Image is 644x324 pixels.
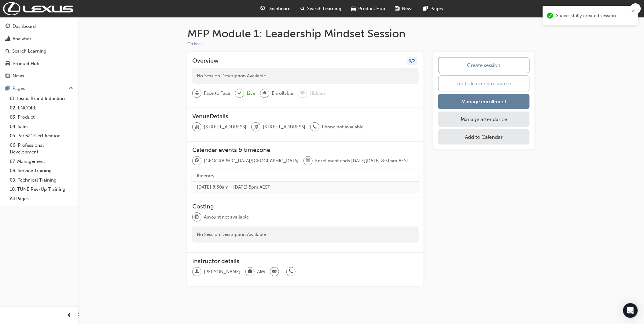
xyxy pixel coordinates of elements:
[390,2,419,15] a: news-iconNews
[419,2,448,15] a: pages-iconPages
[438,75,530,91] a: Go to learning resource
[7,166,75,175] a: 08. Service Training
[238,90,241,97] span: tick-icon
[2,83,75,94] button: Pages
[2,20,75,83] button: DashboardAnalyticsSearch LearningProduct HubNews
[351,5,356,13] span: car-icon
[7,103,75,113] a: 02. ENCORE
[7,112,75,122] a: 03. Product
[272,90,293,97] span: Enrollable
[301,5,305,13] span: search-icon
[347,2,390,15] a: car-iconProduct Hub
[263,123,305,131] span: [STREET_ADDRESS]
[204,268,241,275] span: [PERSON_NAME]
[195,89,199,97] span: sessionType_FACE_TO_FACE-icon
[261,5,265,13] span: guage-icon
[7,185,75,194] a: 10. TUNE Rev-Up Training
[69,84,73,92] span: up-icon
[438,129,530,145] button: Add to Calendar
[13,85,25,92] div: Pages
[247,90,255,97] span: Live
[438,57,530,73] a: Create session
[254,123,258,131] span: location-icon
[192,113,419,120] h3: VenueDetails
[6,86,10,91] span: pages-icon
[7,141,75,157] a: 06. Professional Development
[289,268,293,276] span: phone-icon
[2,58,75,69] a: Product Hub
[407,57,418,65] div: 0 / 2
[257,268,265,275] span: AIM
[2,33,75,45] a: Analytics
[424,5,428,13] span: pages-icon
[192,203,419,210] h3: Costing
[402,5,414,12] span: News
[631,8,636,15] button: close
[272,268,277,276] span: email-icon
[2,46,75,57] a: Search Learning
[192,68,419,84] div: No Session Description Available
[6,24,10,29] span: guage-icon
[13,72,24,79] div: News
[204,90,230,97] span: Face to Face
[296,2,347,15] a: search-iconSearch Learning
[310,90,325,97] span: Hidden
[256,2,296,15] a: guage-iconDashboard
[438,94,530,109] a: Manage enrollment
[192,146,419,153] h3: Calendar events & timezone
[322,123,363,131] span: Phone not available
[7,157,75,166] a: 07. Management
[195,123,199,131] span: organisation-icon
[192,170,419,182] th: Itinerary
[7,94,75,103] a: 01. Lexus Brand Induction
[13,60,39,67] div: Product Hub
[195,268,199,276] span: man-icon
[195,213,199,221] span: money-icon
[268,5,291,12] span: Dashboard
[248,268,252,276] span: briefcase-icon
[300,89,305,97] span: noeye-icon
[438,112,530,127] a: Manage attendance
[192,182,419,193] td: [DATE] 8:30am - [DATE] 5pm AEST
[395,5,400,13] span: news-icon
[6,36,10,42] span: chart-icon
[359,5,385,12] span: Product Hub
[306,157,310,165] span: calendar-icon
[7,175,75,185] a: 09. Technical Training
[187,27,535,40] h1: MFP Module 1: Leadership Mindset Session
[13,35,31,42] div: Analytics
[6,61,10,67] span: car-icon
[7,194,75,204] a: All Pages
[187,41,203,48] button: Go back
[313,123,317,131] span: phone-icon
[556,12,630,19] div: Successfully created session
[7,131,75,141] a: 05. Parts21 Certification
[623,303,638,318] div: Open Intercom Messenger
[192,57,219,65] h3: Overview
[204,157,299,164] span: [GEOGRAPHIC_DATA]/[GEOGRAPHIC_DATA]
[307,5,342,12] span: Search Learning
[192,258,419,265] h3: Instructor details
[431,5,443,12] span: Pages
[263,89,267,97] span: graduationCap-icon
[6,73,10,79] span: news-icon
[6,49,10,54] span: search-icon
[315,157,409,164] span: Enrollment ends [DATE][DATE] 8:30am AEST
[192,226,419,243] div: No Session Description Available
[2,21,75,32] a: Dashboard
[3,2,73,15] img: Trak
[195,157,199,165] span: globe-icon
[67,312,72,319] span: prev-icon
[12,48,46,55] div: Search Learning
[2,70,75,82] a: News
[13,23,36,30] div: Dashboard
[7,122,75,131] a: 04. Sales
[630,3,641,14] button: NK
[204,123,246,131] span: [STREET_ADDRESS]
[204,214,249,221] span: Amount not available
